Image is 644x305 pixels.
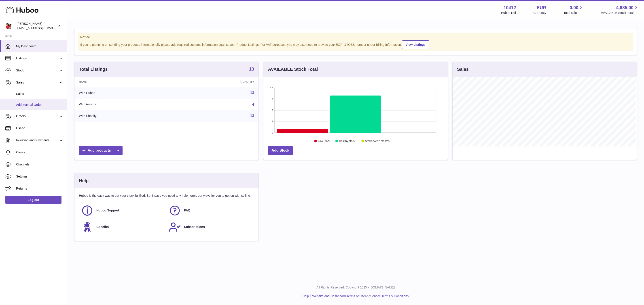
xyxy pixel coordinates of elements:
[5,23,12,29] img: internalAdmin-10412@internal.huboo.com
[16,114,59,118] span: Orders
[16,138,59,142] span: Invoicing and Payments
[74,87,175,99] td: With Huboo
[303,294,309,298] a: Help
[79,194,254,198] p: Huboo is the easy way to get your stock fulfilled. But incase you need any help here's our ways f...
[504,5,516,11] strong: 10412
[16,92,64,96] span: Sales
[249,67,254,71] strong: 13
[270,87,273,89] text: 12
[184,225,205,229] span: Subscriptions
[16,174,64,179] span: Settings
[184,208,191,213] span: FAQ
[79,146,123,155] a: Add products
[16,126,64,130] span: Usage
[250,114,254,118] a: 13
[272,109,273,112] text: 6
[74,77,175,87] th: Name
[81,205,164,217] a: Huboo Support
[81,221,164,233] a: Benefits
[534,11,546,15] div: Currency
[96,208,119,213] span: Huboo Support
[74,99,175,110] td: With Amazon
[457,66,469,72] h3: Sales
[339,140,356,143] text: Healthy stock
[250,91,254,95] a: 13
[563,11,583,15] span: Total sales
[563,5,583,15] a: 0.00 Total sales
[16,150,64,155] span: Cases
[311,294,409,298] li: and
[601,11,639,15] span: AVAILABLE Stock Total
[252,102,254,106] a: 4
[74,110,175,122] td: With Shopify
[16,80,59,85] span: Sales
[268,66,318,72] h3: AVAILABLE Stock Total
[80,40,631,49] div: If you're planning on sending your products internationally please add required customs informati...
[17,22,57,30] div: [PERSON_NAME]
[370,294,409,298] a: Service Terms & Conditions
[169,205,252,217] a: FAQ
[80,35,631,39] strong: Notice
[16,186,64,191] span: Returns
[16,68,59,73] span: Stock
[318,140,330,143] text: Low Stock
[570,5,578,11] span: 0.00
[272,120,273,123] text: 3
[16,56,59,61] span: Listings
[169,221,252,233] a: Subscriptions
[402,40,429,49] a: View Listings
[79,66,108,72] h3: Total Listings
[96,225,109,229] span: Benefits
[79,178,89,184] h3: Help
[5,196,61,204] a: Log out
[537,5,546,11] strong: EUR
[365,140,390,143] text: Stock over 2 months
[16,162,64,167] span: Channels
[272,131,273,134] text: 0
[601,5,639,15] a: 4,685.00 AVAILABLE Stock Total
[249,67,254,72] a: 13
[501,11,516,15] div: Huboo Ref
[268,146,293,155] a: Add Stock
[616,5,633,11] span: 4,685.00
[175,77,259,87] th: Quantity
[16,103,64,107] span: Add Manual Order
[71,285,640,290] p: All Rights Reserved. Copyright 2025 - [DOMAIN_NAME]
[272,98,273,100] text: 9
[312,294,365,298] a: Website and Dashboard Terms of Use
[17,26,66,30] span: [EMAIL_ADDRESS][DOMAIN_NAME]
[16,44,64,48] span: My Dashboard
